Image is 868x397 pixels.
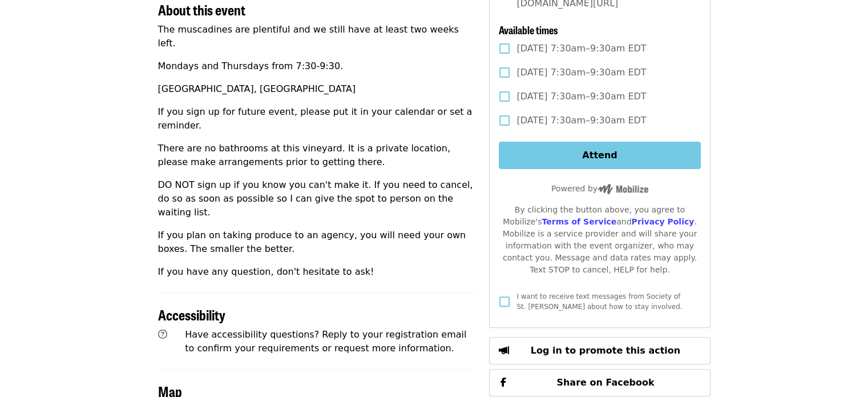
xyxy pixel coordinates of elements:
[158,304,225,324] span: Accessibility
[499,204,700,276] div: By clicking the button above, you agree to Mobilize's and . Mobilize is a service provider and wi...
[542,217,616,226] a: Terms of Service
[531,345,680,356] span: Log in to promote this action
[158,105,476,133] p: If you sign up for future event, please put it in your calendar or set a reminder.
[158,59,476,73] p: Mondays and Thursdays from 7:30-9:30.
[631,217,694,226] a: Privacy Policy
[158,23,476,50] p: The muscadines are plentiful and we still have at least two weeks left.
[158,329,167,340] i: question-circle icon
[185,329,466,354] span: Have accessibility questions? Reply to your registration email to confirm your requirements or re...
[158,142,476,169] p: There are no bathrooms at this vineyard. It is a private location, please make arrangements prior...
[489,369,710,396] button: Share on Facebook
[158,265,476,279] p: If you have any question, don't hesitate to ask!
[158,228,476,256] p: If you plan on taking produce to an agency, you will need your own boxes. The smaller the better.
[158,82,476,96] p: [GEOGRAPHIC_DATA], [GEOGRAPHIC_DATA]
[489,337,710,364] button: Log in to promote this action
[158,178,476,219] p: DO NOT sign up if you know you can't make it. If you need to cancel, do so as soon as possible so...
[516,66,646,79] span: [DATE] 7:30am–9:30am EDT
[516,90,646,103] span: [DATE] 7:30am–9:30am EDT
[556,377,654,388] span: Share on Facebook
[597,184,648,194] img: Powered by Mobilize
[499,22,558,37] span: Available times
[516,42,646,55] span: [DATE] 7:30am–9:30am EDT
[516,292,682,311] span: I want to receive text messages from Society of St. [PERSON_NAME] about how to stay involved.
[516,114,646,127] span: [DATE] 7:30am–9:30am EDT
[551,184,648,193] span: Powered by
[499,142,700,169] button: Attend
